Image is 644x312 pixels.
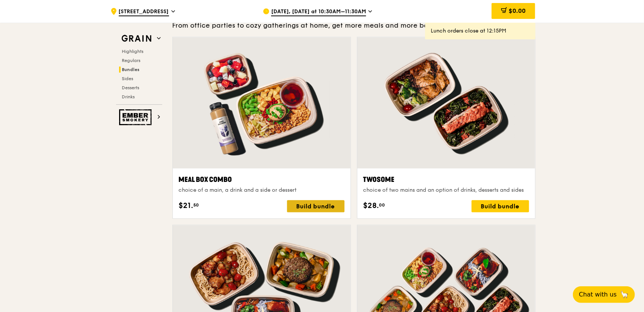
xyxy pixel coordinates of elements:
[579,290,617,299] span: Chat with us
[122,49,144,54] span: Highlights
[179,186,345,194] div: choice of a main, a drink and a side or dessert
[122,85,140,90] span: Desserts
[379,202,385,208] span: 00
[122,94,135,99] span: Drinks
[573,286,635,303] button: Chat with us🦙
[509,7,526,14] span: $0.00
[122,76,133,81] span: Sides
[119,109,154,125] img: Ember Smokery web logo
[363,186,529,194] div: choice of two mains and an option of drinks, desserts and sides
[172,20,535,31] div: From office parties to cozy gatherings at home, get more meals and more bang for your buck.
[472,200,529,212] div: Build bundle
[271,8,366,16] span: [DATE], [DATE] at 10:30AM–11:30AM
[431,27,529,35] div: Lunch orders close at 12:15PM
[119,8,169,16] span: [STREET_ADDRESS]
[363,174,529,185] div: Twosome
[363,200,379,211] span: $28.
[179,200,194,211] span: $21.
[122,58,141,63] span: Regulars
[620,290,629,299] span: 🦙
[119,32,154,45] img: Grain web logo
[179,174,345,185] div: Meal Box Combo
[194,202,199,208] span: 50
[122,67,140,72] span: Bundles
[287,200,345,212] div: Build bundle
